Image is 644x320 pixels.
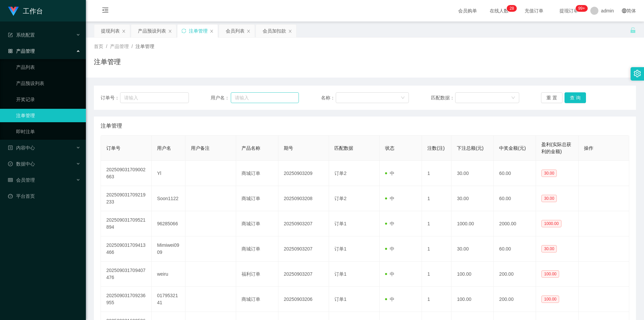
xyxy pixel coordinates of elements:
span: 匹配数据： [431,94,455,101]
i: 图标: sync [181,29,186,33]
a: 产品预设列表 [16,77,80,90]
input: 请输入 [231,92,299,103]
td: 96285066 [152,211,185,236]
span: 1000.00 [541,220,561,227]
td: 200.00 [494,287,536,312]
i: 图标: table [8,178,13,182]
span: 下注总额(元) [457,145,483,151]
span: 盈利(实际总获利的金额) [541,142,571,154]
a: 产品列表 [16,60,80,74]
span: / [131,44,133,49]
span: 中 [385,221,394,226]
span: 名称： [321,94,336,101]
a: 开奖记录 [16,93,80,106]
i: 图标: close [122,29,126,33]
input: 请输入 [120,92,189,103]
span: 100.00 [541,295,559,303]
td: 60.00 [494,236,536,262]
span: 充值订单 [521,8,547,13]
span: 注数(注) [427,145,444,151]
td: 1 [422,186,451,211]
td: 20250903206 [278,287,329,312]
button: 重 置 [541,92,562,103]
span: 中 [385,196,394,201]
i: 图标: global [622,8,627,13]
td: 30.00 [451,186,494,211]
td: 202509031709002663 [101,161,152,186]
span: 中 [385,296,394,302]
span: 订单1 [334,221,346,226]
i: 图标: check-circle-o [8,162,13,166]
td: 商城订单 [236,186,278,211]
i: 图标: down [511,96,515,100]
span: 用户名： [211,94,231,101]
span: 数据中心 [8,161,35,167]
sup: 28 [507,5,517,12]
td: 商城订单 [236,287,278,312]
h1: 注单管理 [94,57,121,67]
a: 图标: dashboard平台首页 [8,189,80,203]
img: logo.9652507e.png [8,7,19,16]
span: 注单管理 [101,122,122,130]
span: 100.00 [541,270,559,278]
i: 图标: close [247,29,251,33]
span: 注单管理 [136,44,154,49]
span: 产品名称 [241,145,260,151]
span: 期号 [284,145,293,151]
div: 会员加扣款 [263,25,286,37]
span: 状态 [385,145,394,151]
span: 订单号 [106,145,120,151]
td: Mimiwei0909 [152,236,185,262]
span: 产品管理 [110,44,129,49]
i: 图标: setting [634,70,641,77]
td: Yl [152,161,185,186]
span: 内容中心 [8,145,35,150]
div: 产品预设列表 [138,25,166,37]
td: 福利订单 [236,262,278,287]
span: 30.00 [541,195,557,202]
td: 0179532141 [152,287,185,312]
td: 200.00 [494,262,536,287]
td: 20250903207 [278,211,329,236]
span: 提现订单 [556,8,582,13]
sup: 1065 [576,5,588,12]
i: 图标: down [401,96,405,100]
td: 60.00 [494,186,536,211]
td: 60.00 [494,161,536,186]
td: 1 [422,161,451,186]
a: 即时注单 [16,125,80,138]
span: 操作 [584,145,593,151]
td: 商城订单 [236,161,278,186]
span: 订单1 [334,246,346,252]
div: 注单管理 [189,25,208,37]
span: 中 [385,271,394,277]
span: 在线人数 [486,8,512,13]
i: 图标: close [288,29,292,33]
span: 匹配数据 [334,145,353,151]
span: 用户名 [157,145,171,151]
td: 202509031709236955 [101,287,152,312]
i: 图标: close [168,29,172,33]
i: 图标: appstore-o [8,49,13,53]
td: weiru [152,262,185,287]
td: 20250903209 [278,161,329,186]
td: 1 [422,211,451,236]
td: 20250903208 [278,186,329,211]
td: 202509031709413466 [101,236,152,262]
td: 2000.00 [494,211,536,236]
td: 20250903207 [278,236,329,262]
span: 系统配置 [8,32,35,38]
td: Soon1122 [152,186,185,211]
span: 中 [385,246,394,252]
td: 30.00 [451,161,494,186]
span: 30.00 [541,245,557,253]
span: 中奖金额(元) [499,145,526,151]
span: 用户备注 [191,145,210,151]
i: 图标: menu-fold [94,0,117,22]
i: 图标: form [8,33,13,37]
td: 1 [422,236,451,262]
span: 订单1 [334,296,346,302]
td: 1 [422,262,451,287]
td: 202509031709407476 [101,262,152,287]
a: 工作台 [8,8,43,13]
